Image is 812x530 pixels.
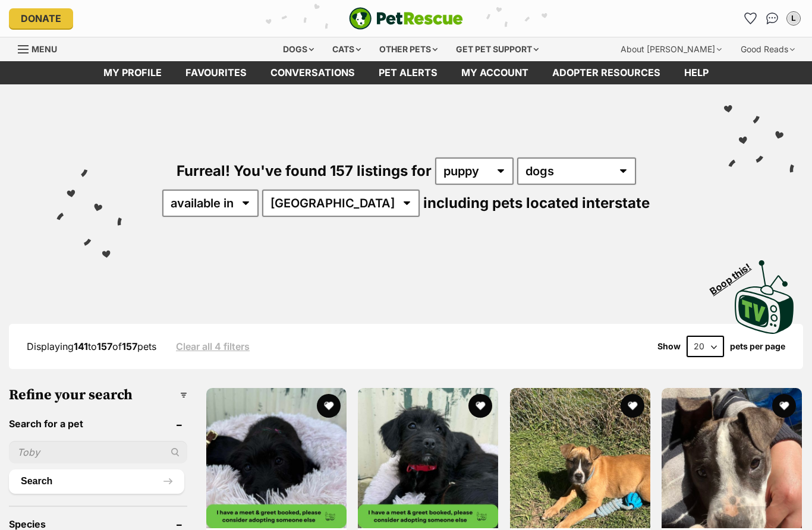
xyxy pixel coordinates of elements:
[708,254,763,296] span: Boop this!
[9,469,184,493] button: Search
[735,260,794,334] img: PetRescue TV logo
[510,388,650,528] img: Duke - Bull Arab Dog
[349,7,463,30] img: logo-e224e6f780fb5917bec1dbf3a21bbac754714ae5b6737aabdf751b685950b380.svg
[725,471,788,506] iframe: Help Scout Beacon - Open
[27,340,156,352] span: Displaying to of pets
[621,394,644,418] button: favourite
[177,162,432,179] span: Furreal! You've found 157 listings for
[741,9,760,28] a: Favourites
[612,37,730,61] div: About [PERSON_NAME]
[9,8,73,29] a: Donate
[423,194,650,212] span: including pets located interstate
[449,61,540,84] a: My account
[122,340,137,352] strong: 157
[784,9,803,28] button: My account
[371,37,446,61] div: Other pets
[735,250,794,336] a: Boop this!
[448,37,547,61] div: Get pet support
[662,388,802,528] img: Harley - Bull Arab Dog
[97,340,112,352] strong: 157
[741,9,803,28] ul: Account quick links
[317,394,341,418] button: favourite
[9,418,187,429] header: Search for a pet
[540,61,672,84] a: Adopter resources
[732,37,803,61] div: Good Reads
[358,388,498,528] img: Snuggles - Poodle x Staffordshire Bull Terrier Dog
[9,441,187,463] input: Toby
[176,341,250,352] a: Clear all 4 filters
[32,44,57,54] span: Menu
[349,7,463,30] a: PetRescue
[763,9,782,28] a: Conversations
[275,37,322,61] div: Dogs
[657,342,681,351] span: Show
[324,37,369,61] div: Cats
[174,61,259,84] a: Favourites
[672,61,720,84] a: Help
[9,519,187,529] header: Species
[730,342,785,351] label: pets per page
[206,388,347,528] img: Snoozy - Poodle x Staffordshire Bull Terrier Dog
[772,394,796,418] button: favourite
[74,340,88,352] strong: 141
[367,61,449,84] a: Pet alerts
[766,12,779,24] img: chat-41dd97257d64d25036548639549fe6c8038ab92f7586957e7f3b1b290dea8141.svg
[259,61,367,84] a: conversations
[469,394,493,418] button: favourite
[9,387,187,403] h3: Refine your search
[788,12,800,24] div: L
[92,61,174,84] a: My profile
[18,37,65,59] a: Menu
